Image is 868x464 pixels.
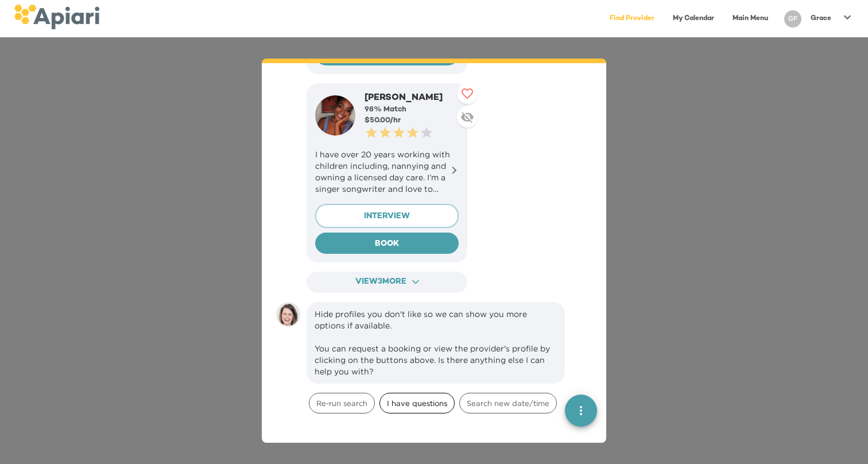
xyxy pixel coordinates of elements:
[315,308,557,377] div: Hide profiles you don't like so we can show you more options if available. You can request a book...
[315,95,355,136] img: user-photo-123-1747935081548.jpeg
[666,7,721,30] a: My Calendar
[603,7,661,30] a: Find Provider
[365,105,459,115] div: 98 % Match
[784,10,801,28] div: GF
[315,204,459,228] button: INTERVIEW
[365,92,459,105] div: [PERSON_NAME]
[276,302,301,327] img: amy.37686e0395c82528988e.png
[14,5,99,29] img: logo
[315,233,459,254] button: BOOK
[460,398,556,409] span: Search new date/time
[565,395,597,427] button: quick menu
[457,107,478,127] button: Descend provider in search
[459,393,557,413] div: Search new date/time
[325,210,449,224] span: INTERVIEW
[726,7,775,30] a: Main Menu
[309,393,375,413] div: Re-run search
[307,272,467,293] button: View3more
[309,398,374,409] span: Re-run search
[365,115,459,126] div: $ 50.00 /hr
[317,275,457,289] span: View 3 more
[379,393,455,413] div: I have questions
[811,14,831,24] p: Grace
[457,83,478,104] button: Like
[315,149,459,195] p: I have over 20 years working with children including, nannying and owning a licensed day care. I’...
[380,398,454,409] span: I have questions
[324,237,449,252] span: BOOK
